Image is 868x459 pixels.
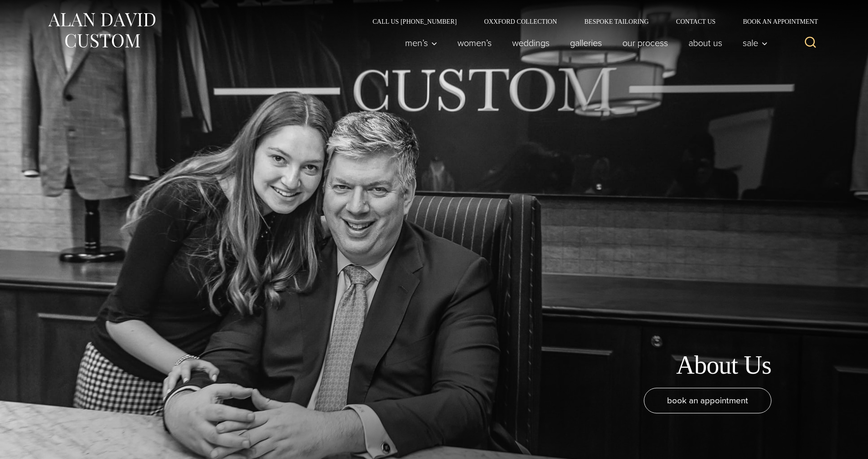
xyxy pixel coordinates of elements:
a: Oxxford Collection [470,18,570,25]
a: Book an Appointment [729,18,821,25]
h1: About Us [676,350,771,381]
a: Our Process [612,34,678,52]
a: Galleries [560,34,612,52]
a: Contact Us [663,18,729,25]
a: Women’s [447,34,502,52]
nav: Primary Navigation [395,34,772,52]
a: Bespoke Tailoring [570,18,662,25]
a: book an appointment [644,388,771,413]
button: View Search Form [800,32,822,54]
a: weddings [502,34,560,52]
span: book an appointment [667,394,748,407]
a: About Us [678,34,733,52]
nav: Secondary Navigation [359,18,822,25]
span: Sale [743,38,768,47]
span: Men’s [406,38,437,47]
img: Alan David Custom [47,10,156,51]
a: Call Us [PHONE_NUMBER] [359,18,471,25]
